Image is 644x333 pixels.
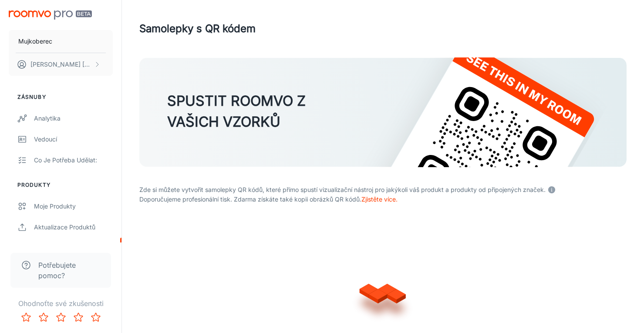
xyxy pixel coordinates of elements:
font: VAŠICH VZORKŮ [167,113,280,130]
font: Zásnuby [17,94,46,100]
font: Potřebujete pomoc? [38,261,76,280]
button: Mujkoberec [9,30,113,53]
font: Zde si můžete vytvořit samolepky QR kódů, které přímo spustí vizualizační nástroj pro jakýkoli vá... [139,186,546,193]
font: Moje produkty [34,202,76,210]
img: Roomvo PRO Beta [9,10,92,20]
font: Ohodnoťte své zkušenosti [18,299,104,308]
font: [PERSON_NAME] [82,61,132,68]
font: Produkty [17,182,51,188]
button: Ohodnoťte 4 hvězdičkami [70,309,87,326]
button: Ohodnoťte 5 hvězdičkami [87,309,105,326]
div: Analytika [34,114,113,123]
font: Samolepky s QR kódem [139,22,256,35]
font: Co je potřeba udělat: [34,156,97,164]
a: Zjistěte více. [361,195,398,203]
font: [PERSON_NAME] [30,61,81,68]
button: Ohodnoťte 2 hvězdičkami [35,309,52,326]
font: Doporučujeme profesionální tisk. Zdarma získáte také kopii obrázků QR kódů. [139,195,361,203]
button: Ohodnoťte 1 hvězdičkou [17,309,35,326]
font: Vedoucí [34,135,57,143]
button: [PERSON_NAME] [PERSON_NAME] [9,53,113,76]
font: Aktualizace produktů [34,223,95,231]
font: SPUSTIT ROOMVO Z [167,92,306,109]
button: Ohodnoťte 3 hvězdičkami [52,309,70,326]
font: Mujkoberec [18,37,52,45]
